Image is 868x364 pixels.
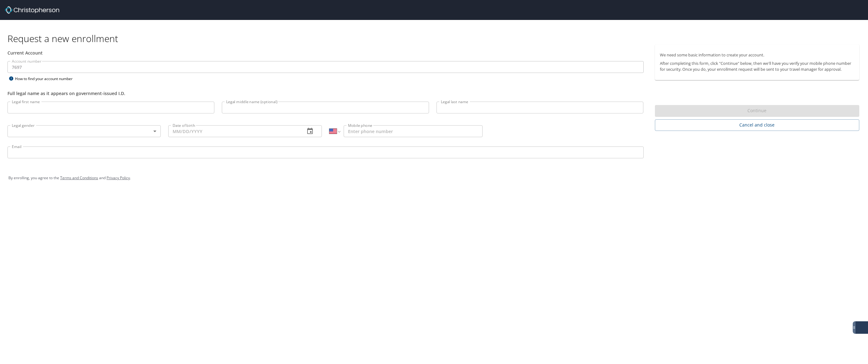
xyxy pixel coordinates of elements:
[7,90,644,97] div: Full legal name as it appears on government-issued I.D.
[655,119,860,131] button: Cancel and close
[60,175,98,180] a: Terms and Conditions
[8,170,860,186] div: By enrolling, you agree to the and .
[5,6,59,14] img: cbt logo
[660,52,855,58] p: We need some basic information to create your account.
[168,125,300,137] input: MM/DD/YYYY
[660,60,855,72] p: After completing this form, click "Continue" below, then we'll have you verify your mobile phone ...
[7,75,85,83] div: How to find your account number
[344,125,483,137] input: Enter phone number
[7,50,644,56] div: Current Account
[660,121,855,129] span: Cancel and close
[107,175,130,180] a: Privacy Policy
[7,32,864,45] h1: Request a new enrollment
[7,125,161,137] div: ​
